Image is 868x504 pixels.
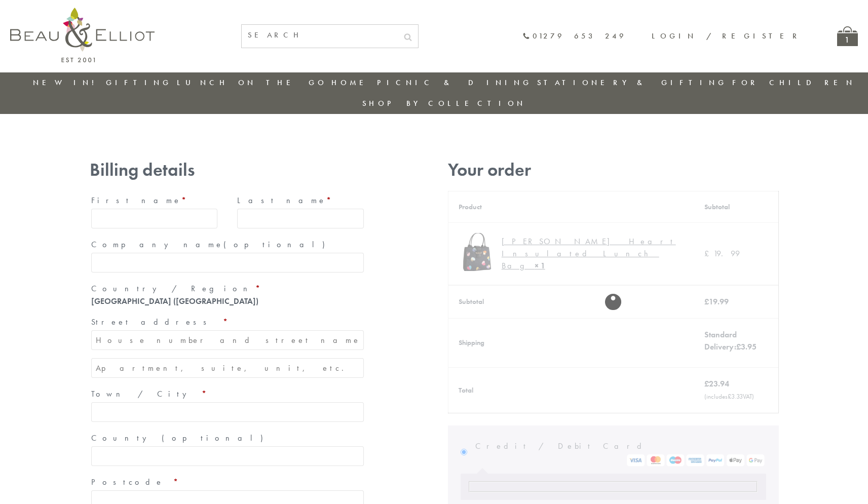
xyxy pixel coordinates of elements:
a: 01279 653 249 [522,32,626,41]
a: Lunch On The Go [177,77,327,88]
label: Company name [91,237,364,253]
img: logo [10,8,155,62]
a: Picnic & Dining [377,77,532,88]
label: First name [91,192,218,209]
input: Apartment, suite, unit, etc. (optional) [91,358,364,378]
span: (optional) [162,433,269,443]
a: 1 [837,26,858,46]
label: Country / Region [91,281,364,297]
a: Stationery & Gifting [537,77,727,88]
strong: [GEOGRAPHIC_DATA] ([GEOGRAPHIC_DATA]) [91,296,258,306]
input: SEARCH [242,25,398,46]
label: Last name [237,192,364,209]
span: (optional) [223,239,331,250]
h3: Your order [448,160,779,180]
input: House number and street name [91,330,364,350]
a: Home [331,77,372,88]
label: Postcode [91,474,364,490]
a: Shop by collection [362,98,526,108]
a: Login / Register [652,31,802,41]
a: For Children [732,77,855,88]
a: New in! [33,77,101,88]
label: Town / City [91,386,364,402]
label: County [91,430,364,446]
h3: Billing details [90,160,365,180]
label: Street address [91,314,364,330]
a: Gifting [106,77,172,88]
